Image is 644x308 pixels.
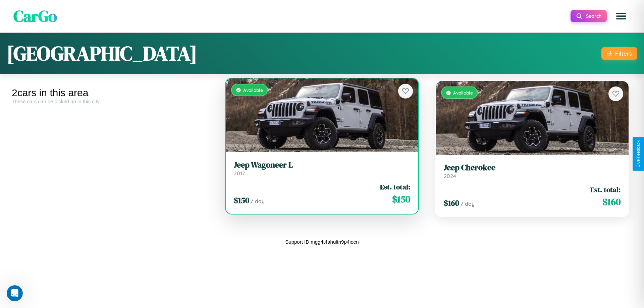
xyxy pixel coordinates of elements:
[590,185,621,194] span: Est. total:
[12,87,212,99] div: 2 cars in this area
[243,87,263,93] span: Available
[615,50,632,57] div: Filters
[612,7,631,25] button: Open menu
[251,198,265,204] span: / day
[453,90,473,96] span: Available
[234,160,411,170] h3: Jeep Wagoneer L
[602,195,621,208] span: $ 160
[601,47,637,60] button: Filters
[444,163,621,179] a: Jeep Cherokee2024
[12,99,212,104] div: These cars can be picked up in this city.
[586,13,601,19] span: Search
[392,192,410,206] span: $ 150
[636,140,641,168] div: Give Feedback
[444,173,456,179] span: 2024
[234,160,411,177] a: Jeep Wagoneer L2017
[234,170,245,177] span: 2017
[444,197,459,208] span: $ 160
[13,5,57,27] span: CarGo
[7,40,197,67] h1: [GEOGRAPHIC_DATA]
[444,163,621,173] h3: Jeep Cherokee
[285,237,359,246] p: Support ID: mgg4t4ahultn9p4iocn
[571,10,607,22] button: Search
[380,182,410,192] span: Est. total:
[461,200,475,207] span: / day
[7,285,23,301] iframe: Intercom live chat
[234,195,249,206] span: $ 150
